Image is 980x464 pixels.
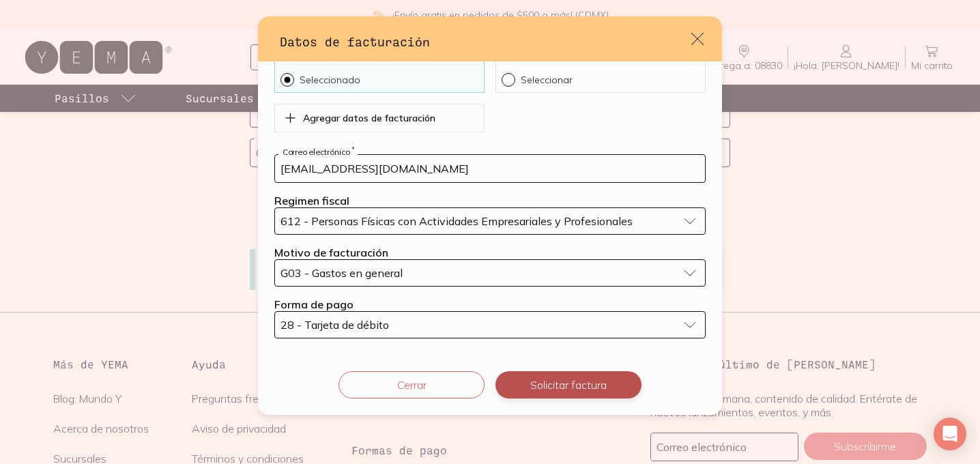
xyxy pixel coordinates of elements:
div: Open Intercom Messenger [934,418,966,450]
p: Seleccionado [300,74,360,86]
button: 28 - Tarjeta de débito [274,311,706,338]
button: G03 - Gastos en general [274,259,706,287]
h3: Datos de facturación [280,33,689,50]
label: Correo electrónico [278,147,358,157]
label: Regimen fiscal [274,194,349,207]
div: default [258,16,722,415]
button: 612 - Personas Físicas con Actividades Empresariales y Profesionales [274,207,706,235]
label: Motivo de facturación [274,246,388,259]
span: G03 - Gastos en general [280,267,403,278]
button: Cerrar [338,371,485,398]
p: Agregar datos de facturación [303,112,435,124]
span: 612 - Personas Físicas con Actividades Empresariales y Profesionales [280,216,633,227]
button: Solicitar factura [495,371,642,398]
p: Seleccionar [521,74,573,86]
label: Forma de pago [274,298,354,311]
span: 28 - Tarjeta de débito [280,319,389,330]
